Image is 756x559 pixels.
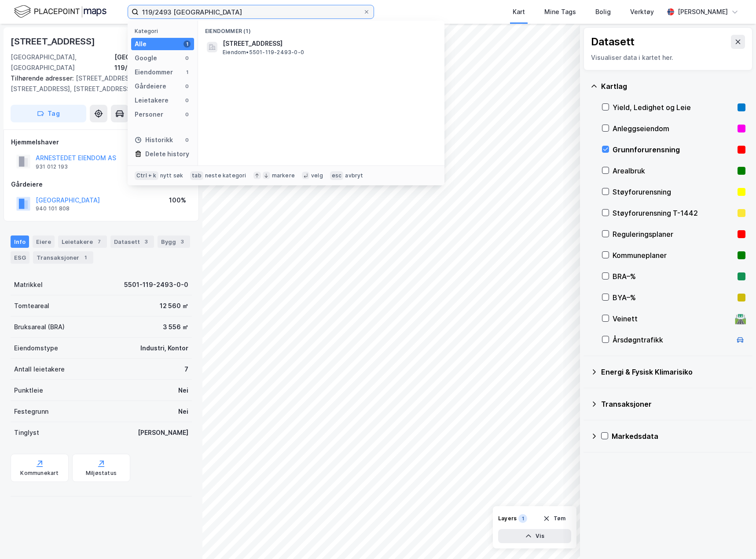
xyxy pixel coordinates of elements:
[14,279,43,290] div: Matrikkel
[345,172,363,179] div: avbryt
[135,95,169,106] div: Leietakere
[595,7,611,17] div: Bolig
[223,49,304,56] span: Eiendom • 5501-119-2493-0-0
[14,343,58,353] div: Eiendomstype
[11,179,191,190] div: Gårdeiere
[11,235,29,248] div: Info
[183,97,191,104] div: 0
[311,172,323,179] div: velg
[591,52,745,63] div: Visualiser data i kartet her.
[20,470,59,477] div: Kommunekart
[183,136,191,143] div: 0
[14,301,49,311] div: Tomteareal
[712,517,756,559] iframe: Chat Widget
[613,123,734,134] div: Anleggseiendom
[14,427,39,438] div: Tinglyst
[678,7,728,17] div: [PERSON_NAME]
[11,74,76,82] span: Tilhørende adresser:
[140,343,188,353] div: Industri, Kontor
[114,52,192,73] div: [GEOGRAPHIC_DATA], 119/2493
[36,163,68,170] div: 931 012 193
[613,102,734,113] div: Yield, Ledighet og Leie
[178,406,188,417] div: Nei
[178,385,188,396] div: Nei
[613,208,734,218] div: Støyforurensning T-1442
[513,7,525,17] div: Kart
[110,235,154,248] div: Datasett
[11,105,86,122] button: Tag
[498,529,571,543] button: Vis
[14,322,65,332] div: Bruksareal (BRA)
[183,83,191,90] div: 0
[160,301,188,311] div: 12 560 ㎡
[86,470,117,477] div: Miljøstatus
[14,406,48,417] div: Festegrunn
[613,187,734,197] div: Støyforurensning
[138,427,188,438] div: [PERSON_NAME]
[330,171,344,180] div: esc
[135,171,158,180] div: Ctrl + k
[36,205,70,212] div: 940 101 808
[33,235,55,248] div: Eiere
[613,229,734,239] div: Reguleringsplaner
[544,7,576,17] div: Mine Tags
[135,67,173,77] div: Eiendommer
[601,367,745,377] div: Energi & Fysisk Klimarisiko
[613,313,731,324] div: Veinett
[184,364,188,375] div: 7
[183,111,191,118] div: 0
[712,517,756,559] div: Kontrollprogram for chat
[142,237,150,246] div: 3
[223,38,434,49] span: [STREET_ADDRESS]
[205,172,246,179] div: neste kategori
[11,251,29,264] div: ESG
[11,34,97,48] div: [STREET_ADDRESS]
[14,4,106,19] img: logo.f888ab2527a4732fd821a326f86c7f29.svg
[734,313,746,324] div: 🛣️
[183,55,191,62] div: 0
[613,144,734,155] div: Grunnforurensning
[14,385,43,396] div: Punktleie
[498,515,517,522] div: Layers
[613,250,734,261] div: Kommuneplaner
[190,171,203,180] div: tab
[124,279,188,290] div: 5501-119-2493-0-0
[135,53,157,63] div: Google
[163,322,188,332] div: 3 556 ㎡
[58,235,107,248] div: Leietakere
[139,5,363,18] input: Søk på adresse, matrikkel, gårdeiere, leietakere eller personer
[272,172,295,179] div: markere
[11,52,114,73] div: [GEOGRAPHIC_DATA], [GEOGRAPHIC_DATA]
[33,251,93,264] div: Transaksjoner
[537,511,571,526] button: Tøm
[612,431,745,441] div: Markedsdata
[601,399,745,409] div: Transaksjoner
[158,235,190,248] div: Bygg
[613,292,734,303] div: BYA–%
[630,7,654,17] div: Verktøy
[183,40,191,48] div: 1
[11,73,185,94] div: [STREET_ADDRESS], [STREET_ADDRESS], [STREET_ADDRESS]
[613,335,731,345] div: Årsdøgntrafikk
[183,69,191,76] div: 1
[95,237,103,246] div: 7
[198,21,444,37] div: Eiendommer (1)
[135,81,166,92] div: Gårdeiere
[160,172,183,179] div: nytt søk
[135,135,173,145] div: Historikk
[613,165,734,176] div: Arealbruk
[11,137,191,147] div: Hjemmelshaver
[591,35,635,49] div: Datasett
[135,39,147,49] div: Alle
[81,253,90,262] div: 1
[613,271,734,282] div: BRA–%
[135,28,194,34] div: Kategori
[601,81,745,92] div: Kartlag
[178,237,187,246] div: 3
[135,109,163,120] div: Personer
[14,364,65,375] div: Antall leietakere
[145,149,189,159] div: Delete history
[169,195,186,206] div: 100%
[518,514,527,523] div: 1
